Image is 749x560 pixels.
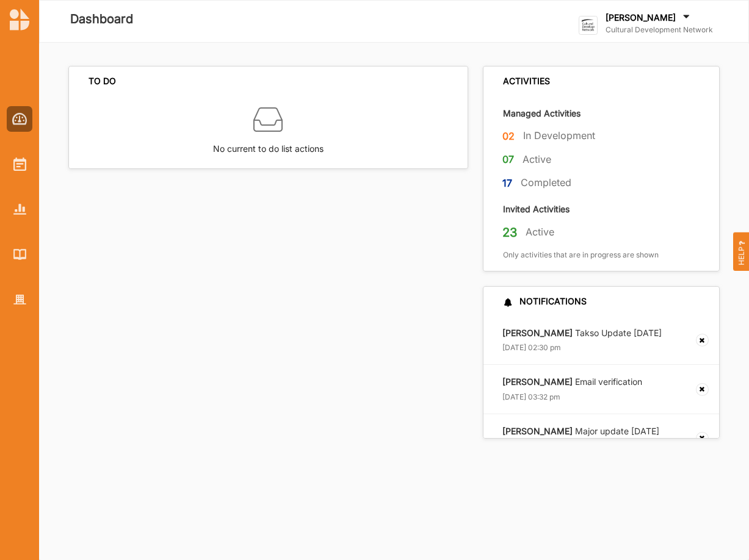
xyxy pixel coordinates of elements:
label: Email verification [502,376,642,387]
a: Reports [7,196,32,222]
label: Cultural Development Network [606,25,713,35]
label: [DATE] 03:32 pm [502,392,560,402]
label: Invited Activities [503,203,570,215]
div: NOTIFICATIONS [503,296,587,307]
a: Organisation [7,287,32,312]
label: Only activities that are in progress are shown [503,250,659,260]
label: Active [526,226,554,239]
img: Activities [13,157,26,171]
a: Dashboard [7,106,32,132]
img: box [253,105,283,134]
label: [PERSON_NAME] [606,12,676,23]
label: Active [523,153,551,166]
div: TO DO [89,76,116,87]
label: 23 [502,224,517,240]
label: In Development [523,129,595,142]
img: Reports [13,204,26,214]
label: No current to do list actions [213,134,324,156]
label: 02 [502,129,515,144]
img: logo [579,16,598,35]
label: Major update [DATE] [502,426,659,437]
img: Organisation [13,295,26,305]
label: Managed Activities [503,107,581,119]
strong: [PERSON_NAME] [502,328,573,338]
img: Library [13,249,26,259]
div: ACTIVITIES [503,76,550,87]
label: 07 [502,152,514,167]
label: [DATE] 02:30 pm [502,343,561,353]
a: Activities [7,151,32,177]
label: Takso Update [DATE] [502,328,662,339]
label: Dashboard [70,9,133,29]
label: Completed [521,176,571,189]
img: logo [10,9,29,31]
a: Library [7,242,32,267]
strong: [PERSON_NAME] [502,426,573,436]
strong: [PERSON_NAME] [502,376,573,387]
label: 17 [502,176,512,191]
img: Dashboard [12,113,27,125]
